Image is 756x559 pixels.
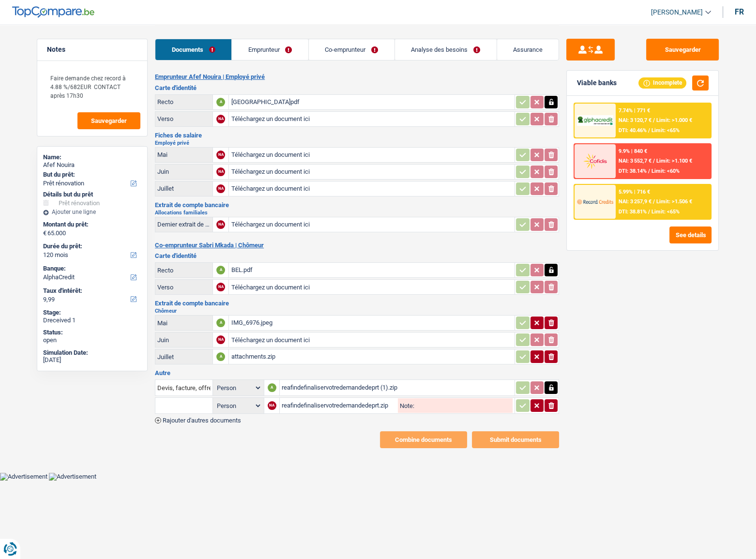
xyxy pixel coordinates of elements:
button: Submit documents [472,431,559,448]
div: [GEOGRAPHIC_DATA]pdf [231,95,513,109]
img: TopCompare Logo [12,6,94,18]
div: 9.9% | 840 € [619,148,647,154]
a: Analyse des besoins [395,39,497,60]
span: / [648,168,650,174]
div: A [216,266,225,274]
div: Name: [43,153,141,161]
div: Dernier extrait de compte pour vos allocations familiales [157,221,211,228]
div: Simulation Date: [43,349,141,357]
div: NA [216,167,225,176]
div: attachments.zip [231,349,513,364]
span: Limit: <65% [651,209,680,215]
span: NAI: 3 257,9 € [619,198,651,205]
a: Emprunteur [232,39,308,60]
button: Combine documents [380,431,467,448]
span: Sauvegarder [91,118,127,124]
img: Cofidis [577,152,613,170]
div: Détails but du prêt [43,191,141,198]
h3: Carte d'identité [155,85,559,91]
h3: Extrait de compte bancaire [155,300,559,306]
div: Recto [157,267,211,274]
span: / [653,198,655,205]
h3: Fiches de salaire [155,132,559,138]
span: / [648,127,650,134]
span: Limit: >1.000 € [656,117,692,123]
span: [PERSON_NAME] [651,8,703,16]
div: Incomplete [638,77,686,88]
h2: Chômeur [155,308,559,314]
span: DTI: 38.81% [619,209,647,215]
div: reafindefinaliservotredemandedeprt.zip [282,398,396,413]
div: NA [216,115,225,123]
label: Montant du prêt: [43,221,139,228]
div: Verso [157,284,211,291]
div: 5.99% | 716 € [619,189,650,195]
a: Documents [155,39,231,60]
div: open [43,336,141,344]
div: Recto [157,98,211,106]
label: Taux d'intérêt: [43,287,139,295]
div: IMG_6976.jpeg [231,316,513,330]
div: NA [216,335,225,344]
span: DTI: 40.46% [619,127,647,134]
div: A [216,318,225,327]
div: BEL.pdf [231,263,513,277]
span: DTI: 38.14% [619,168,647,174]
span: NAI: 3 120,7 € [619,117,651,123]
h2: Emprunteur Afef Nouira | Employé privé [155,73,559,81]
button: Rajouter d'autres documents [155,417,241,423]
h3: Carte d'identité [155,253,559,259]
div: Status: [43,329,141,336]
div: Afef Nouira [43,161,141,169]
span: Limit: >1.506 € [656,198,692,205]
div: NA [216,220,225,229]
span: Limit: >1.100 € [656,158,692,164]
button: Sauvegarder [646,39,719,60]
label: Durée du prêt: [43,242,139,250]
span: / [653,158,655,164]
h3: Extrait de compte bancaire [155,202,559,208]
h2: Employé privé [155,140,559,146]
div: 7.74% | 771 € [619,107,650,114]
span: Limit: <60% [651,168,680,174]
div: Juin [157,168,211,175]
span: / [648,209,650,215]
div: Mai [157,151,211,158]
span: NAI: 3 552,7 € [619,158,651,164]
button: Sauvegarder [77,112,140,129]
h3: Autre [155,370,559,376]
span: Rajouter d'autres documents [163,417,241,423]
div: Viable banks [576,79,616,87]
img: Record Credits [577,193,613,211]
label: Note: [398,403,414,409]
div: A [268,383,276,392]
a: Assurance [497,39,559,60]
div: Juillet [157,353,211,361]
button: See details [669,227,711,243]
a: Co-emprunteur [309,39,394,60]
span: € [43,229,46,237]
h5: Notes [47,45,137,54]
div: Verso [157,115,211,122]
div: NA [268,401,276,410]
h2: Allocations familiales [155,210,559,215]
img: AlphaCredit [577,115,613,126]
div: Dreceived 1 [43,317,141,324]
div: fr [735,7,744,16]
label: But du prêt: [43,171,139,179]
div: Juin [157,336,211,344]
div: NA [216,184,225,193]
div: Mai [157,319,211,327]
div: NA [216,151,225,159]
span: / [653,117,655,123]
div: NA [216,283,225,291]
h2: Co-emprunteur Sabri Mkada | Chômeur [155,242,559,249]
div: Juillet [157,185,211,192]
div: reafindefinaliservotredemandedeprt (1).zip [282,380,513,395]
div: Stage: [43,309,141,317]
div: [DATE] [43,356,141,364]
div: A [216,98,225,106]
label: Banque: [43,265,139,272]
div: A [216,352,225,361]
span: Limit: <65% [651,127,680,134]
